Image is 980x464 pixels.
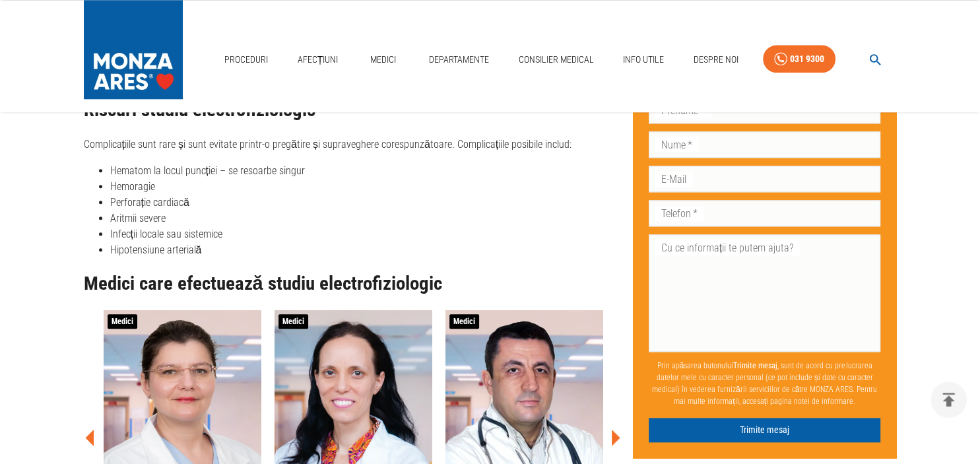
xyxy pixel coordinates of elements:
h2: Medici care efectuează studiu electrofiziologic [84,273,622,294]
span: Medici [108,314,137,329]
h2: Riscuri studiu electrofiziologic [84,100,622,121]
button: delete [931,381,967,418]
li: Hemoragie [110,179,622,195]
span: Medici [449,314,479,329]
a: Medici [362,46,405,73]
a: Consilier Medical [513,46,599,73]
a: Info Utile [618,46,669,73]
p: Prin apăsarea butonului , sunt de acord cu prelucrarea datelor mele cu caracter personal (ce pot ... [649,354,881,413]
li: Aritmii severe [110,211,622,226]
a: 031 9300 [763,45,835,73]
span: Medici [278,314,308,329]
li: Infecții locale sau sistemice [110,226,622,242]
a: Proceduri [219,46,273,73]
li: Hipotensiune arterială [110,242,622,258]
div: 031 9300 [790,51,824,67]
a: Departamente [424,46,494,73]
a: Afecțiuni [292,46,344,73]
b: Trimite mesaj [733,361,777,370]
p: Complicațiile sunt rare și sunt evitate printr-o pregătire și supraveghere corespunzătoare. Compl... [84,137,622,152]
li: Hematom la locul puncției – se resoarbe singur [110,163,622,179]
li: Perforație cardiacă [110,195,622,211]
button: Trimite mesaj [649,418,881,442]
a: Despre Noi [688,46,744,73]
